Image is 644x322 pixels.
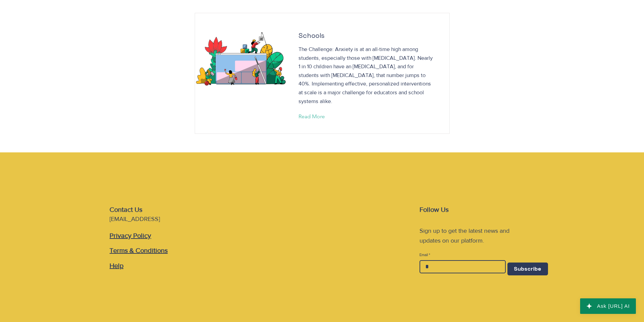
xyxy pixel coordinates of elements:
[299,31,325,40] span: Schools
[299,113,325,120] span: Read More
[420,253,506,257] label: Email
[110,205,178,214] p: Contact Us
[514,265,541,273] span: Subscribe
[110,232,151,239] a: Privacy Policy
[580,298,636,314] button: Ask [URL] AI
[299,112,335,122] a: Read More
[507,263,548,275] button: Subscribe
[110,262,123,269] a: Help
[110,216,160,222] a: [EMAIL_ADDRESS]
[420,206,449,213] span: Follow Us
[420,226,530,246] p: Sign up to get the latest news and updates on our platform.
[110,247,168,254] a: Terms & Conditions
[299,46,433,104] span: The Challenge: Anxiety is at an all-time high among students, especially those with [MEDICAL_DATA...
